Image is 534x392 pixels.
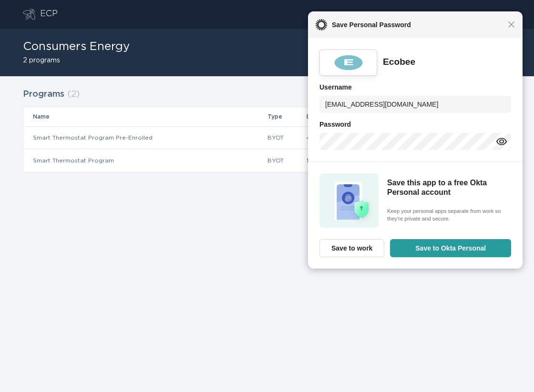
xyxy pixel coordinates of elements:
[383,56,415,68] div: Ecobee
[267,107,306,126] th: Type
[267,149,306,172] td: BYOT
[23,86,64,103] h2: Programs
[23,57,130,64] h2: 2 programs
[380,7,511,21] div: Popover menu
[306,149,428,172] td: 17061
[67,90,80,99] span: ( 2 )
[508,21,515,28] span: Close
[23,126,267,149] td: Smart Thermostat Program Pre-Enrolled
[23,107,267,126] th: Name
[387,178,508,198] h5: Save this app to a free Okta Personal account
[23,149,511,172] tr: 2efe34c006e94e519dc93c52c6225303
[23,149,267,172] td: Smart Thermostat Program
[333,54,364,71] img: 0wXwQAAAABklEQVQDAN5t8rNEBJy+AAAAAElFTkSuQmCC
[23,9,35,20] button: Go to dashboard
[267,126,306,149] td: BYOT
[23,107,511,126] tr: Table Headers
[319,239,384,257] button: Save to work
[390,239,511,257] button: Save to Okta Personal
[40,9,58,20] div: ECP
[319,119,511,130] h6: Password
[319,81,511,93] h6: Username
[387,207,508,223] span: Keep your personal apps separate from work so they're private and secure.
[380,7,511,21] button: Open user account details
[23,126,511,149] tr: 05db2cb375954febb3bc17df94a35355
[306,107,428,126] th: Enrolled thermostats
[306,126,428,149] td: 438
[327,19,508,30] span: Save Personal Password
[23,41,130,52] h1: Consumers Energy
